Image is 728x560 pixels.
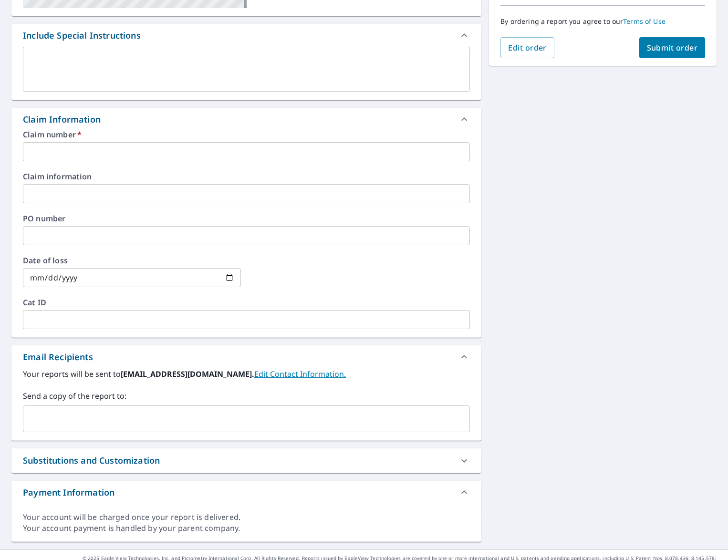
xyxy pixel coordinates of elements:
label: Claim number [23,131,470,138]
div: Substitutions and Customization [11,448,481,473]
button: Edit order [500,37,554,58]
label: Send a copy of the report to: [23,390,470,402]
div: Payment Information [11,481,481,504]
label: Date of loss [23,257,241,264]
div: Include Special Instructions [11,24,481,47]
div: Include Special Instructions [23,29,141,42]
div: Claim Information [23,113,101,126]
label: Your reports will be sent to [23,368,470,380]
div: Email Recipients [11,345,481,368]
p: By ordering a report you agree to our [500,17,705,26]
a: EditContactInfo [254,369,346,379]
label: Claim information [23,173,470,180]
div: Substitutions and Customization [23,454,160,467]
div: Payment Information [23,486,114,499]
button: Submit order [639,37,706,58]
span: Submit order [647,42,698,53]
b: [EMAIL_ADDRESS][DOMAIN_NAME]. [121,369,254,379]
div: Claim Information [11,108,481,131]
span: Edit order [508,42,547,53]
label: PO number [23,215,470,222]
div: Your account payment is handled by your parent company. [23,523,470,534]
div: Email Recipients [23,351,93,363]
div: Your account will be charged once your report is delivered. [23,512,470,523]
label: Cat ID [23,299,470,306]
a: Terms of Use [623,17,666,26]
